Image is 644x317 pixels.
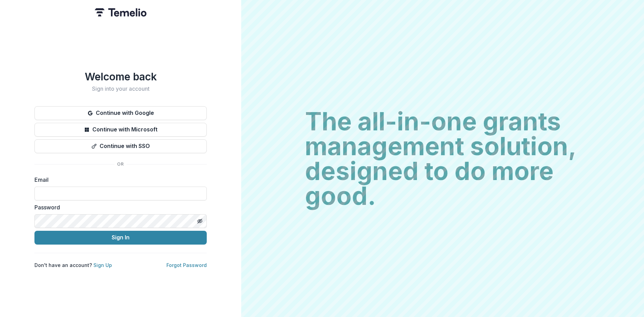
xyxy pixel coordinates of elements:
[34,106,207,120] button: Continue with Google
[194,216,205,227] button: Toggle password visibility
[34,123,207,137] button: Continue with Microsoft
[34,139,207,153] button: Continue with SSO
[95,8,146,17] img: Temelio
[34,70,207,83] h1: Welcome back
[34,176,203,184] label: Email
[166,262,207,268] a: Forgot Password
[34,231,207,245] button: Sign In
[34,86,207,92] h2: Sign into your account
[93,262,112,268] a: Sign Up
[34,203,203,211] label: Password
[34,261,112,269] p: Don't have an account?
